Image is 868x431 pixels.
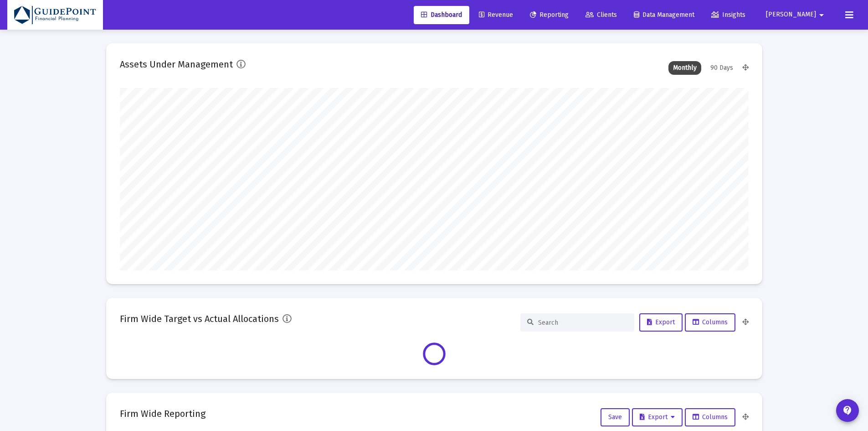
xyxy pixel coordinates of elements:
h2: Firm Wide Reporting [120,406,205,421]
h2: Firm Wide Target vs Actual Allocations [120,312,279,326]
span: Save [608,413,622,421]
span: Insights [711,11,745,19]
span: Columns [693,413,728,421]
span: Data Management [634,11,694,19]
button: Columns [685,313,735,332]
span: Clients [586,11,617,19]
div: Monthly [668,61,701,75]
a: Reporting [523,6,576,24]
span: [PERSON_NAME] [766,11,816,19]
span: Columns [693,318,728,326]
mat-icon: contact_support [842,405,853,416]
button: Columns [685,408,735,426]
a: Insights [704,6,753,24]
button: Export [639,313,683,332]
div: 90 Days [706,61,738,75]
input: Search [538,319,627,327]
span: Dashboard [421,11,462,19]
a: Dashboard [414,6,469,24]
h2: Assets Under Management [120,57,233,72]
span: Export [640,413,675,421]
a: Revenue [472,6,520,24]
span: Reporting [530,11,569,19]
a: Data Management [627,6,702,24]
img: Dashboard [14,6,96,24]
span: Revenue [479,11,513,19]
button: [PERSON_NAME] [755,5,838,24]
a: Clients [578,6,624,24]
button: Export [632,408,683,426]
span: Export [647,318,675,326]
button: Save [601,408,630,426]
mat-icon: arrow_drop_down [816,6,827,24]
